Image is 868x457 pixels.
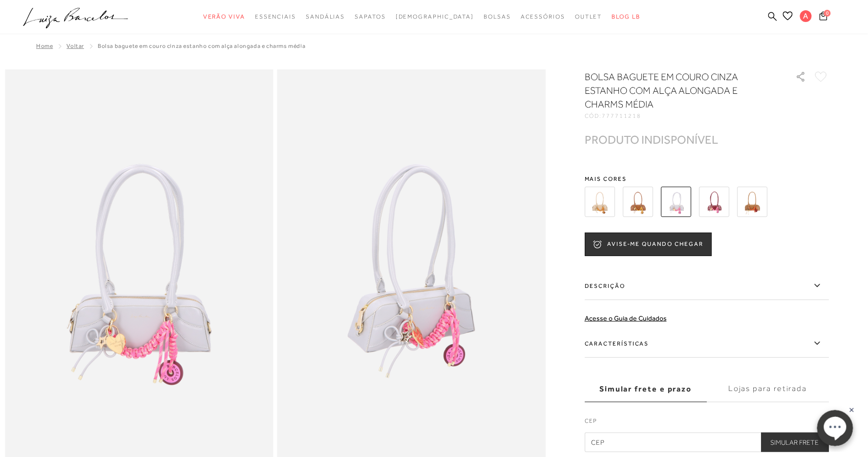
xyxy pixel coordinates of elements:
span: [DEMOGRAPHIC_DATA] [396,13,474,20]
label: Simular frete e prazo [585,376,707,402]
input: CEP [585,433,829,452]
a: noSubCategoriesText [521,8,565,26]
label: Lojas para retirada [707,376,829,402]
img: BOLSA BAGUETE EM COURO CINZA ESTANHO COM ALÇA ALONGADA E CHARMS MÉDIA [661,187,691,217]
a: noSubCategoriesText [355,8,385,26]
span: 0 [824,10,831,17]
h1: BOLSA BAGUETE EM COURO CINZA ESTANHO COM ALÇA ALONGADA E CHARMS MÉDIA [585,70,768,111]
span: Sandálias [306,13,345,20]
img: BOLSA BAGUETE EM COURO BEGE NATA COM ALÇA ALONGADA E CHARMS MÉDIA [585,187,615,217]
span: Outlet [575,13,602,20]
a: noSubCategoriesText [396,8,474,26]
span: Verão Viva [203,13,245,20]
span: Sapatos [355,13,385,20]
a: Acesse o Guia de Cuidados [585,314,667,322]
span: Acessórios [521,13,565,20]
span: BOLSA BAGUETE EM COURO CINZA ESTANHO COM ALÇA ALONGADA E CHARMS MÉDIA [98,43,305,49]
label: Descrição [585,272,829,300]
span: BLOG LB [612,13,640,20]
a: noSubCategoriesText [484,8,511,26]
label: CEP [585,416,829,430]
a: Home [36,43,53,49]
img: BOLSA BAGUETE EM COURO CARAMELO COM ALÇA ALONGADA E CHARMS MÉDIA [623,187,653,217]
div: CÓD: [585,113,780,119]
button: Simular Frete [761,433,829,452]
button: 0 [817,11,830,24]
a: noSubCategoriesText [575,8,602,26]
span: A [800,10,812,22]
span: Essenciais [255,13,296,20]
img: BOLSA BAGUETE EM COURO MARSALA COM ALÇA ALONGADA E CHARMS MÉDIA [699,187,729,217]
label: Características [585,329,829,358]
span: 777711218 [602,112,641,119]
a: noSubCategoriesText [255,8,296,26]
a: noSubCategoriesText [203,8,245,26]
div: PRODUTO INDISPONÍVEL [585,134,719,145]
a: noSubCategoriesText [306,8,345,26]
button: A [796,10,817,25]
span: Mais cores [585,176,829,182]
a: BLOG LB [612,8,640,26]
button: AVISE-ME QUANDO CHEGAR [585,233,712,256]
a: Voltar [66,43,84,49]
span: Bolsas [484,13,511,20]
img: BOLSA MÉDIA EM COURO BEGE ARGILA COM CHARMS [737,187,767,217]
